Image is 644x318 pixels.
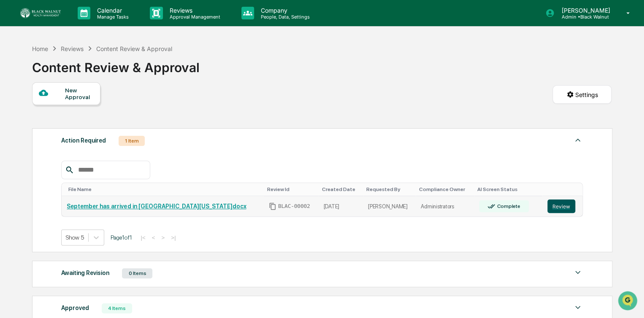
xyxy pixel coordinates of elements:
[67,203,246,210] a: September has arrived in [GEOGRAPHIC_DATA][US_STATE]docx
[102,303,132,313] div: 4 Items
[5,103,58,118] a: 🖐️Preclearance
[8,123,15,130] div: 🔎
[573,302,583,313] img: caret
[163,14,225,20] p: Approval Management
[168,234,178,241] button: >|
[32,53,200,75] div: Content Review & Approval
[254,14,314,20] p: People, Data, Settings
[29,65,138,73] div: Start new chat
[269,202,276,210] span: Copy Id
[61,45,84,52] div: Reviews
[90,14,133,20] p: Manage Tasks
[61,107,68,114] div: 🗄️
[163,7,225,14] p: Reviews
[29,73,107,80] div: We're available if you need us!
[122,268,152,278] div: 0 Items
[17,122,53,131] span: Data Lookup
[8,65,24,80] img: 1746055101610-c473b297-6a78-478c-a979-82029cc54cd1
[58,103,108,118] a: 🗄️Attestations
[111,234,132,241] span: Page 1 of 1
[419,186,470,192] div: Toggle SortBy
[149,234,158,241] button: <
[477,186,539,192] div: Toggle SortBy
[17,106,54,115] span: Preclearance
[495,203,520,209] div: Complete
[61,267,109,278] div: Awaiting Revision
[68,186,260,192] div: Toggle SortBy
[20,8,61,18] img: logo
[60,143,102,149] a: Powered byPylon
[61,302,89,313] div: Approved
[70,106,105,115] span: Attestations
[8,107,15,114] div: 🖐️
[318,196,363,217] td: [DATE]
[138,234,148,241] button: |<
[617,290,640,313] iframe: Open customer support
[278,203,310,210] span: BLAC-00002
[267,186,315,192] div: Toggle SortBy
[119,136,145,146] div: 1 Item
[254,7,314,14] p: Company
[159,234,167,241] button: >
[416,196,474,217] td: Administrators
[366,186,412,192] div: Toggle SortBy
[32,45,48,52] div: Home
[90,7,133,14] p: Calendar
[363,196,416,217] td: [PERSON_NAME]
[322,186,359,192] div: Toggle SortBy
[573,135,583,145] img: caret
[573,267,583,278] img: caret
[549,186,579,192] div: Toggle SortBy
[5,119,57,134] a: 🔎Data Lookup
[61,135,106,146] div: Action Required
[547,199,575,213] button: Review
[555,7,614,14] p: [PERSON_NAME]
[552,85,612,104] button: Settings
[8,18,154,31] p: How can we help?
[547,199,578,213] a: Review
[143,67,154,77] button: Start new chat
[65,87,93,100] div: New Approval
[84,143,102,149] span: Pylon
[555,14,614,20] p: Admin • Black Walnut
[96,45,172,52] div: Content Review & Approval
